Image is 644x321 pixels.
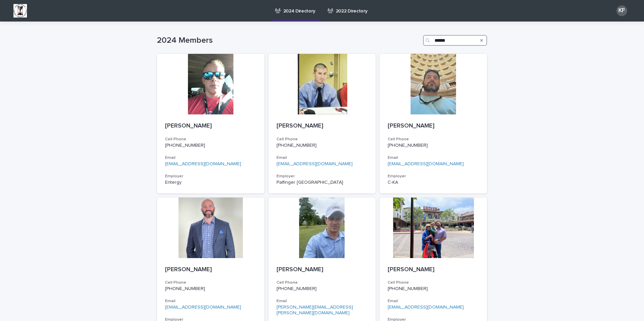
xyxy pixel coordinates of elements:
[388,180,479,185] p: C-KA
[388,305,464,310] a: [EMAIL_ADDRESS][DOMAIN_NAME]
[165,305,241,310] a: [EMAIL_ADDRESS][DOMAIN_NAME]
[388,155,479,160] h3: Email
[165,180,256,185] p: Entergy
[388,162,464,166] a: [EMAIL_ADDRESS][DOMAIN_NAME]
[388,280,479,285] h3: Cell Phone
[165,286,205,291] a: [PHONE_NUMBER]
[423,35,487,46] input: Search
[165,266,256,274] p: [PERSON_NAME]
[165,298,256,304] h3: Email
[616,5,627,16] div: KF
[268,54,376,193] a: [PERSON_NAME]Cell Phone[PHONE_NUMBER]Email[EMAIL_ADDRESS][DOMAIN_NAME]EmployerPalfinger [GEOGRAPH...
[277,286,317,291] a: [PHONE_NUMBER]
[165,174,256,179] h3: Employer
[388,286,428,291] a: [PHONE_NUMBER]
[277,280,368,285] h3: Cell Phone
[165,162,241,166] a: [EMAIL_ADDRESS][DOMAIN_NAME]
[380,54,487,193] a: [PERSON_NAME]Cell Phone[PHONE_NUMBER]Email[EMAIL_ADDRESS][DOMAIN_NAME]EmployerC-KA
[157,54,264,193] a: [PERSON_NAME]Cell Phone[PHONE_NUMBER]Email[EMAIL_ADDRESS][DOMAIN_NAME]EmployerEntergy
[13,4,27,17] img: BsxibNoaTPe9uU9VL587
[165,122,256,130] p: [PERSON_NAME]
[277,174,368,179] h3: Employer
[277,162,353,166] a: [EMAIL_ADDRESS][DOMAIN_NAME]
[157,36,420,45] h1: 2024 Members
[388,174,479,179] h3: Employer
[277,266,368,274] p: [PERSON_NAME]
[388,137,479,142] h3: Cell Phone
[277,143,317,148] a: [PHONE_NUMBER]
[277,137,368,142] h3: Cell Phone
[165,155,256,160] h3: Email
[277,298,368,304] h3: Email
[165,143,205,148] a: [PHONE_NUMBER]
[388,122,479,130] p: [PERSON_NAME]
[277,180,368,185] p: Palfinger [GEOGRAPHIC_DATA]
[277,122,368,130] p: [PERSON_NAME]
[165,137,256,142] h3: Cell Phone
[277,155,368,160] h3: Email
[277,305,353,315] a: [PERSON_NAME][EMAIL_ADDRESS][PERSON_NAME][DOMAIN_NAME]
[165,280,256,285] h3: Cell Phone
[388,298,479,304] h3: Email
[388,143,428,148] a: [PHONE_NUMBER]
[388,266,479,274] p: [PERSON_NAME]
